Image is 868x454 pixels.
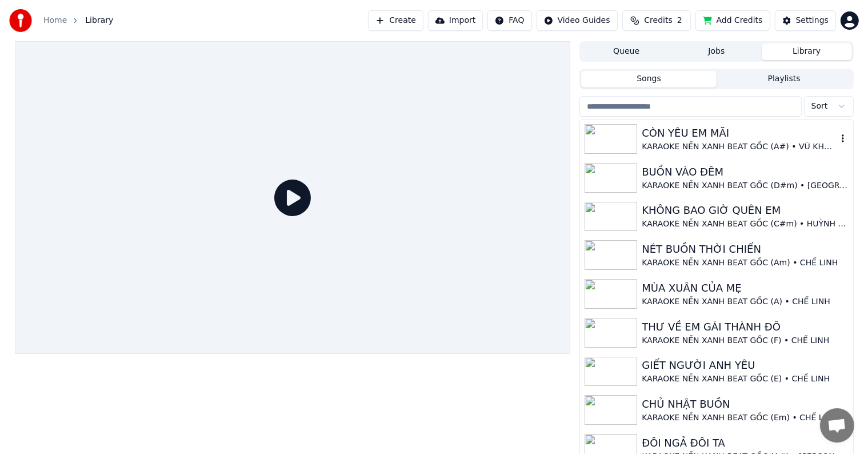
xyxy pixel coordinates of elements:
[642,435,848,451] div: ĐÔI NGẢ ĐÔI TA
[695,10,770,31] button: Add Credits
[622,10,691,31] button: Credits2
[642,296,848,308] div: KARAOKE NỀN XANH BEAT GỐC (A) • CHẾ LINH
[642,164,848,180] div: BUỒN VÀO ĐÊM
[644,15,672,26] span: Credits
[642,218,848,230] div: KARAOKE NỀN XANH BEAT GỐC (C#m) • HUỲNH THẬT
[428,10,483,31] button: Import
[796,15,829,26] div: Settings
[537,10,618,31] button: Video Guides
[85,15,113,26] span: Library
[642,241,848,257] div: NÉT BUỒN THỜI CHIẾN
[642,125,837,141] div: CÒN YÊU EM MÃI
[642,319,848,335] div: THƯ VỀ EM GÁI THÀNH ĐÔ
[642,141,837,153] div: KARAOKE NỀN XANH BEAT GỐC (A#) • VŨ KHANH
[9,9,32,32] img: youka
[642,373,848,385] div: KARAOKE NỀN XANH BEAT GỐC (E) • CHẾ LINH
[642,412,848,424] div: KARAOKE NỀN XANH BEAT GỐC (Em) • CHẾ LINH
[642,180,848,192] div: KARAOKE NỀN XANH BEAT GỐC (D#m) • [GEOGRAPHIC_DATA]
[642,202,848,218] div: KHÔNG BAO GIỜ QUÊN EM
[820,408,854,443] div: Open chat
[43,15,67,26] a: Home
[642,335,848,347] div: KARAOKE NỀN XANH BEAT GỐC (F) • CHẾ LINH
[775,10,836,31] button: Settings
[368,10,423,31] button: Create
[811,101,828,112] span: Sort
[581,71,717,87] button: Songs
[671,43,762,60] button: Jobs
[762,43,852,60] button: Library
[581,43,671,60] button: Queue
[642,396,848,412] div: CHỦ NHẬT BUỒN
[43,15,113,26] nav: breadcrumb
[717,71,852,87] button: Playlists
[677,15,682,26] span: 2
[487,10,531,31] button: FAQ
[642,357,848,373] div: GIẾT NGƯỜI ANH YÊU
[642,257,848,269] div: KARAOKE NỀN XANH BEAT GỐC (Am) • CHẾ LINH
[642,280,848,296] div: MÙA XUÂN CỦA MẸ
